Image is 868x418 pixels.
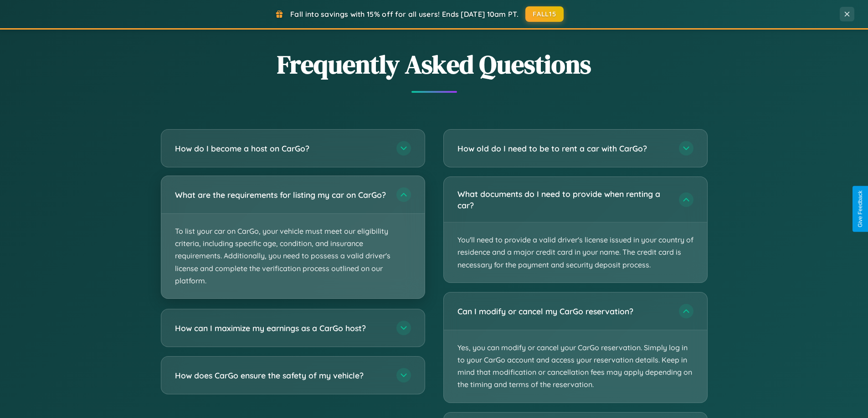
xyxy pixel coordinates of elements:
h3: How does CarGo ensure the safety of my vehicle? [175,370,387,381]
h2: Frequently Asked Questions [161,47,708,82]
button: FALL15 [525,6,564,22]
h3: What documents do I need to provide when renting a car? [457,188,670,211]
p: Yes, you can modify or cancel your CarGo reservation. Simply log in to your CarGo account and acc... [444,330,707,403]
p: To list your car on CarGo, your vehicle must meet our eligibility criteria, including specific ag... [161,214,425,298]
h3: How old do I need to be to rent a car with CarGo? [457,143,670,154]
p: You'll need to provide a valid driver's license issued in your country of residence and a major c... [444,222,707,282]
h3: How do I become a host on CarGo? [175,143,387,154]
h3: How can I maximize my earnings as a CarGo host? [175,322,387,334]
h3: What are the requirements for listing my car on CarGo? [175,189,387,201]
div: Give Feedback [857,191,863,227]
span: Fall into savings with 15% off for all users! Ends [DATE] 10am PT. [290,10,519,19]
h3: Can I modify or cancel my CarGo reservation? [457,306,670,317]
